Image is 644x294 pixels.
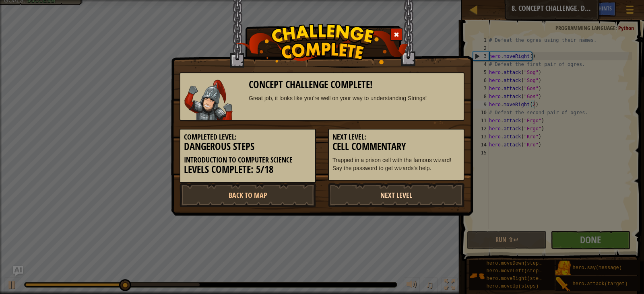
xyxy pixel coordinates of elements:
[184,141,312,152] h3: Dangerous Steps
[184,164,312,175] h3: Levels Complete: 5/18
[249,94,460,102] div: Great job, it looks like you're well on your way to understanding Strings!
[180,183,316,207] a: Back to Map
[332,156,460,172] p: Trapped in a prison cell with the famous wizard! Say the password to get wizards's help.
[332,141,460,152] h3: Cell Commentary
[328,183,464,207] a: Next Level
[184,156,312,164] h5: Introduction to Computer Science
[332,133,460,141] h5: Next Level:
[236,24,409,64] img: challenge_complete.png
[184,80,233,120] img: samurai.png
[184,133,312,141] h5: Completed Level:
[249,79,460,90] h3: Concept Challenge Complete!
